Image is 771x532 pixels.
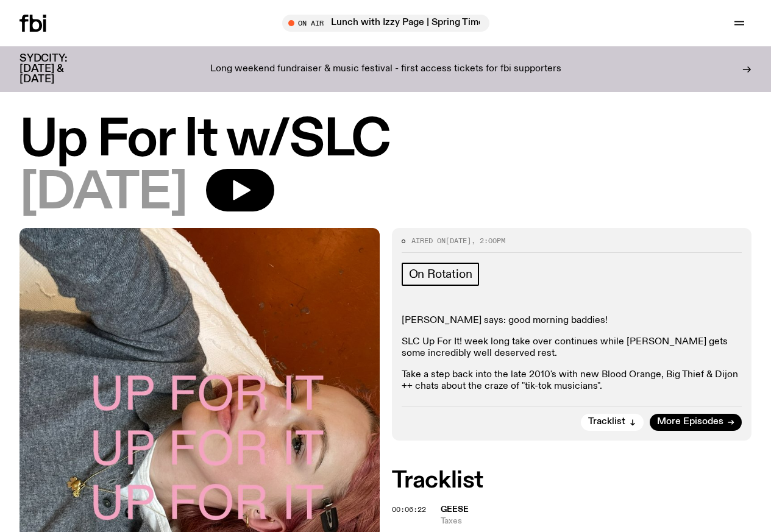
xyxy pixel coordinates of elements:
h1: Up For It w/SLC [20,116,751,165]
span: Geese [441,505,469,514]
p: SLC Up For It! week long take over continues while [PERSON_NAME] gets some incredibly well deserv... [402,336,742,360]
span: 00:06:22 [392,505,426,514]
a: On Rotation [402,263,480,286]
span: [DATE] [20,169,187,218]
h2: Tracklist [392,470,752,492]
span: [DATE] [446,236,471,246]
p: Take a step back into the late 2010's with new Blood Orange, Big Thief & Dijon ++ chats about the... [402,369,742,392]
span: Tracklist [588,417,625,427]
span: Taxes [441,516,752,527]
h3: SYDCITY: [DATE] & [DATE] [20,54,98,85]
span: On Rotation [409,268,472,281]
button: On AirLunch with Izzy Page | Spring Time is HERE! [282,15,489,32]
button: Tracklist [581,414,644,431]
p: Long weekend fundraiser & music festival - first access tickets for fbi supporters [210,64,561,75]
button: 00:06:22 [392,506,426,513]
span: More Episodes [657,417,723,427]
a: More Episodes [650,414,742,431]
span: Aired on [411,236,446,246]
p: [PERSON_NAME] says: good morning baddies! [402,315,742,327]
span: , 2:00pm [471,236,505,246]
